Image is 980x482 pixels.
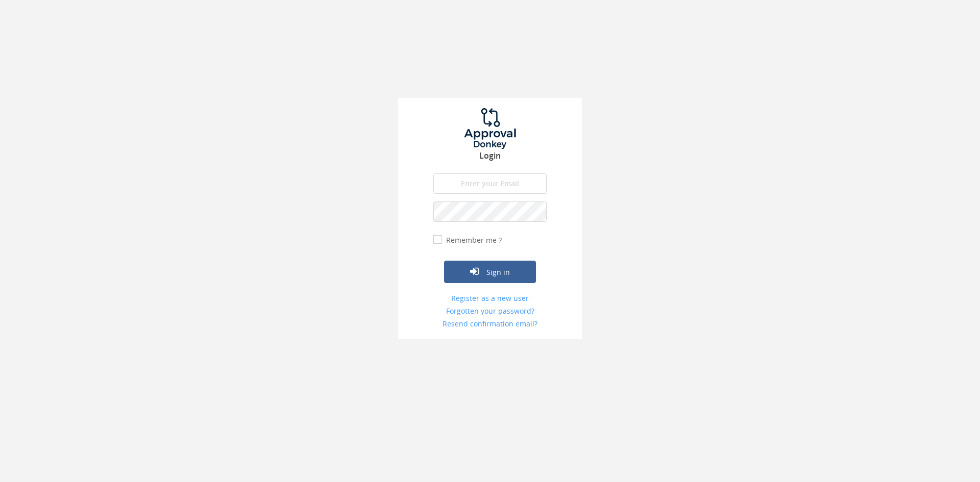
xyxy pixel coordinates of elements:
[433,173,547,194] input: Enter your Email
[433,293,547,303] a: Register as a new user
[444,235,502,245] label: Remember me ?
[433,319,547,329] a: Resend confirmation email?
[444,261,536,283] button: Sign in
[398,151,582,161] h3: Login
[433,306,547,316] a: Forgotten your password?
[452,108,528,149] img: logo.png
